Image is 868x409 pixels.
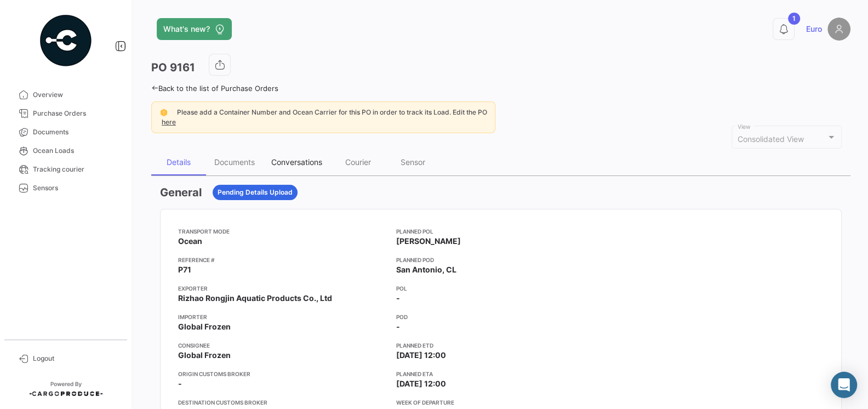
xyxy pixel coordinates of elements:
[396,350,446,361] span: [DATE] 12:00
[9,123,123,141] a: Documents
[33,164,118,174] span: Tracking courier
[178,313,387,321] app-card-info-title: Importer
[178,255,387,264] app-card-info-title: Reference #
[178,350,231,361] span: Global Frozen
[178,378,182,389] span: -
[396,378,446,389] span: [DATE] 12:00
[396,236,461,247] span: [PERSON_NAME]
[9,141,123,160] a: Ocean Loads
[178,293,332,304] span: Rizhao Rongjin Aquatic Products Co., Ltd
[396,370,606,378] app-card-info-title: Planned ETA
[401,157,425,167] div: Sensor
[33,109,118,118] span: Purchase Orders
[33,354,118,363] span: Logout
[167,157,191,167] div: Details
[396,255,606,264] app-card-info-title: Planned POD
[738,134,804,144] span: Consolidated View
[214,157,255,167] div: Documents
[271,157,322,167] div: Conversations
[827,18,850,41] img: placeholder-user.png
[396,284,606,293] app-card-info-title: POL
[396,264,456,275] span: San Antonio, CL
[178,321,231,332] span: Global Frozen
[396,341,606,350] app-card-info-title: Planned ETD
[33,146,118,156] span: Ocean Loads
[178,370,387,378] app-card-info-title: Origin Customs Broker
[345,157,371,167] div: Courier
[831,372,857,398] div: Abrir Intercom Messenger
[9,104,123,123] a: Purchase Orders
[806,24,822,35] span: Euro
[178,227,387,236] app-card-info-title: Transport mode
[33,127,118,137] span: Documents
[396,227,606,236] app-card-info-title: Planned POL
[178,236,202,247] span: Ocean
[177,108,487,116] span: Please add a Container Number and Ocean Carrier for this PO in order to track its Load. Edit the PO
[396,293,400,304] span: -
[33,90,118,100] span: Overview
[178,341,387,350] app-card-info-title: Consignee
[9,86,123,104] a: Overview
[9,179,123,197] a: Sensors
[38,13,93,68] img: powered-by.png
[178,284,387,293] app-card-info-title: Exporter
[218,188,293,197] span: Pending Details Upload
[160,185,202,200] h3: General
[151,60,195,75] h3: PO 9161
[163,24,210,35] span: What's new?
[33,183,118,193] span: Sensors
[396,321,400,332] span: -
[178,264,191,275] span: P71
[396,313,606,321] app-card-info-title: POD
[396,398,606,407] app-card-info-title: Week of departure
[159,118,178,126] a: here
[9,160,123,179] a: Tracking courier
[151,84,278,93] a: Back to the list of Purchase Orders
[178,398,387,407] app-card-info-title: Destination Customs Broker
[157,18,232,40] button: What's new?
